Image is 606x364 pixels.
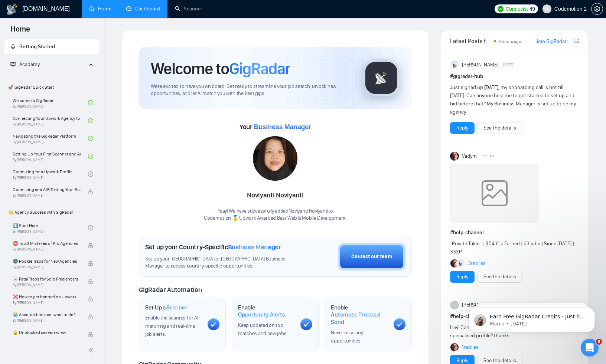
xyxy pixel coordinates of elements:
[88,347,96,354] span: double-left
[88,279,93,284] span: lock
[462,152,477,160] span: Vadym
[450,164,539,223] img: weqQh+iSagEgQAAAABJRU5ErkJggg==
[536,37,573,46] a: Join GigRadar Slack Community
[450,122,475,134] button: Reply
[450,324,573,339] span: Hey! Can we set gigradar to only send proposals from a specialised profile? thanks
[13,293,81,301] span: ❌ How to get banned on Upwork
[88,243,93,248] span: lock
[591,6,603,12] a: setting
[477,271,522,283] button: See the details
[498,6,504,12] img: upwork-logo.png
[238,304,294,318] h1: Enable
[4,24,36,39] span: Home
[450,36,492,46] span: Latest Posts from the GigRadar Community
[13,283,81,287] span: By [PERSON_NAME]
[145,304,187,311] h1: Set Up a
[240,123,311,131] span: Your
[145,315,198,337] span: Enable the scanner for AI matching and real-time job alerts.
[151,59,290,79] h1: Welcome to
[351,253,392,261] div: Contact our team
[450,240,574,255] span: - | $54.61k Earned | 63 jobs | Since [DATE] | 33XP
[574,38,579,44] span: export
[254,123,311,131] span: Business Manager
[591,3,603,15] button: setting
[450,72,579,81] h1: # gigradar-hub
[13,329,81,336] span: 🔓 Unblocked cases: review
[253,136,297,181] img: 1700835522379-IMG-20231107-WA0007.jpg
[483,124,516,132] a: See the details
[450,229,579,237] h1: # help-channel
[19,43,55,50] span: Getting Started
[503,62,513,68] span: [DATE]
[363,59,400,96] img: gigradar-logo.png
[126,6,160,12] a: dashboardDashboard
[450,60,459,69] img: Anisuzzaman Khan
[88,296,93,302] span: lock
[228,243,281,251] span: Business Manager
[13,318,81,323] span: By [PERSON_NAME]
[238,322,287,337] span: Keep updated on top matches and new jobs.
[13,112,88,129] a: Connecting Your Upwork Agency to GigRadarBy[PERSON_NAME]
[145,256,301,270] span: Set up your [GEOGRAPHIC_DATA] or [GEOGRAPHIC_DATA] Business Manager to access country-specific op...
[88,100,93,105] span: check-circle
[592,6,603,12] span: setting
[544,6,550,12] span: user
[13,275,81,283] span: ☠️ Fatal Traps for Solo Freelancers
[5,80,98,95] span: 🚀 GigRadar Quick Start
[204,215,347,222] p: Codemotion 🥇 Upwork Awarded Best Web & Mobile Development .
[89,6,111,12] a: homeHome
[450,312,579,321] h1: # help-channel
[88,261,93,266] span: lock
[13,240,81,247] span: ⛔ Top 3 Mistakes of Pro Agencies
[450,271,475,283] button: Reply
[175,6,202,12] a: searchScanner
[229,59,290,79] span: GigRadar
[456,259,465,268] img: Anisuzzaman Khan
[10,44,16,49] span: rocket
[331,329,363,344] span: Never miss any opportunities.
[574,37,579,45] a: export
[13,265,81,269] span: By [PERSON_NAME]
[13,193,81,198] span: By [PERSON_NAME]
[477,122,522,134] button: See the details
[6,3,18,15] img: logo
[10,62,16,67] span: fund-projection-screen
[13,311,81,318] span: 😭 Account blocked: what to do?
[462,344,479,351] a: 1replies
[581,339,599,357] iframe: Intercom live chat
[88,314,93,319] span: lock
[13,95,88,111] a: Welcome to GigRadarBy[PERSON_NAME]
[88,118,93,123] span: check-circle
[331,311,387,325] span: Automatic Proposal Send
[13,336,81,341] span: By [PERSON_NAME]
[88,225,93,230] span: check-circle
[456,124,468,132] a: Reply
[88,171,93,177] span: check-circle
[238,311,285,318] span: Opportunity Alerts
[452,240,483,247] a: Private Talen...
[204,189,347,202] div: Noviyanti Noviyanti
[166,304,187,311] span: Scanner
[457,292,606,344] iframe: Intercom notifications message
[145,243,281,251] h1: Set up your Country-Specific
[88,136,93,141] span: check-circle
[483,273,516,281] a: See the details
[13,186,81,193] span: Optimizing and A/B Testing Your Scanner for Better Results
[5,205,98,220] span: 👑 Agency Success with GigRadar
[151,83,351,97] span: We're excited to have you on board. Get ready to streamline your job search, unlock new opportuni...
[139,286,202,294] span: GigRadar Automation
[4,39,99,54] li: Getting Started
[530,5,535,13] span: 49
[506,5,528,13] span: Connects:
[338,243,405,270] button: Contact our team
[19,61,40,68] span: Academy
[88,154,93,159] span: check-circle
[13,130,88,147] a: Navigating the GigRadar PlatformBy[PERSON_NAME]
[13,301,81,305] span: By [PERSON_NAME]
[456,273,468,281] a: Reply
[13,166,88,182] a: Optimizing Your Upwork ProfileBy[PERSON_NAME]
